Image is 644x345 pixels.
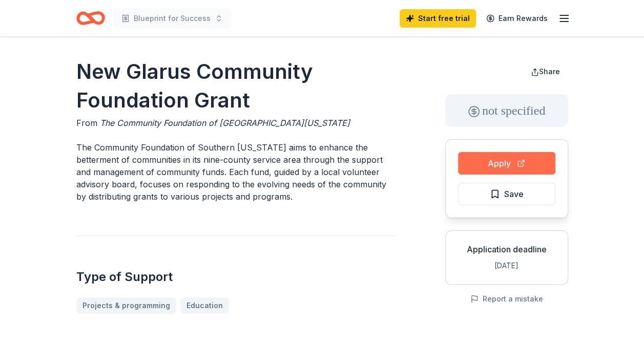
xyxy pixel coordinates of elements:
button: Report a mistake [470,293,543,305]
div: From [76,117,396,129]
button: Blueprint for Success [113,8,231,29]
span: Save [504,187,524,201]
button: Save [458,183,555,205]
button: Share [523,61,568,82]
a: Projects & programming [76,297,176,314]
a: Education [180,297,229,314]
a: Earn Rewards [480,9,554,28]
div: not specified [445,94,568,127]
button: Apply [458,152,555,175]
span: The Community Foundation of [GEOGRAPHIC_DATA][US_STATE] [100,118,350,128]
h1: New Glarus Community Foundation Grant [76,57,396,115]
div: [DATE] [454,260,559,272]
p: The Community Foundation of Southern [US_STATE] aims to enhance the betterment of communities in ... [76,141,396,203]
div: Application deadline [454,243,559,255]
span: Share [539,67,560,76]
span: Blueprint for Success [134,12,211,25]
a: Home [76,6,105,30]
h2: Type of Support [76,269,396,285]
a: Start free trial [400,9,476,28]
